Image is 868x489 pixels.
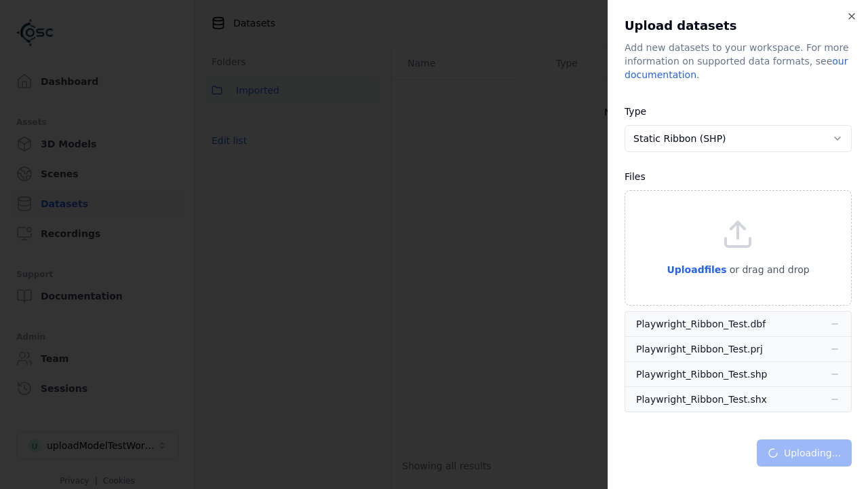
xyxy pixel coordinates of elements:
[636,317,766,331] div: Playwright_Ribbon_Test.dbf
[636,342,763,356] div: Playwright_Ribbon_Test.prj
[667,264,726,275] span: Upload files
[625,106,646,117] label: Type
[625,16,852,35] h2: Upload datasets
[625,41,852,81] div: Add new datasets to your workspace. For more information on supported data formats, see .
[636,367,767,381] div: Playwright_Ribbon_Test.shp
[625,171,646,182] label: Files
[636,393,767,406] div: Playwright_Ribbon_Test.shx
[727,261,810,278] p: or drag and drop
